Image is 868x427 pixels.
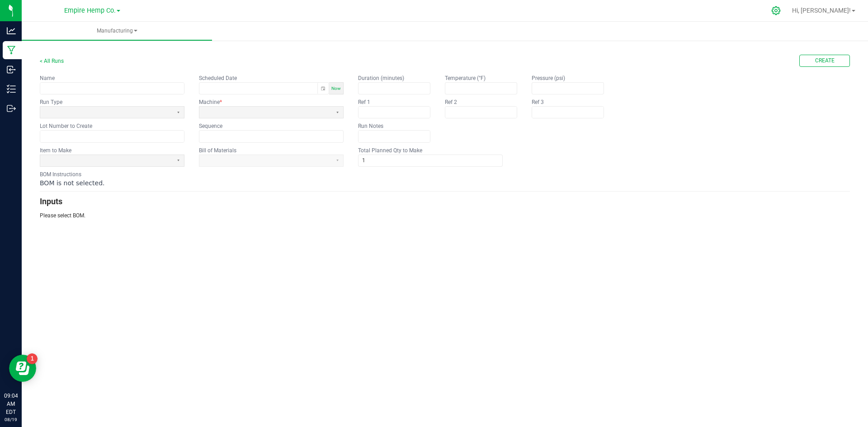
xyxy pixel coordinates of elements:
kendo-label: Lot Number to Create [40,123,92,129]
label: Total Planned Qty to Make [358,147,422,154]
iframe: Resource center unread badge [27,353,38,364]
h3: Inputs [40,195,850,208]
button: Select [332,107,343,118]
span: Hi, [PERSON_NAME]! [792,7,851,14]
inline-svg: Analytics [7,26,16,35]
kendo-label: Run Notes [358,123,383,129]
label: Pressure (psi) [532,75,565,82]
inline-svg: Inventory [7,84,16,94]
span: Create [815,57,835,65]
kendo-label: Sequence [199,123,222,129]
button: Create [799,55,850,67]
button: Select [173,155,184,166]
kendo-label: Temperature (°F) [445,75,486,81]
kendo-label: Ref 2 [445,99,457,105]
p: 08/19 [4,416,18,423]
button: Toggle popup [317,83,329,94]
inline-svg: Inbound [7,65,16,74]
a: < All Runs [40,58,64,64]
kendo-label: Run Type [40,99,62,105]
p: Please select BOM. [40,211,850,220]
span: BOM is not selected. [40,179,104,187]
kendo-label: Scheduled Date [199,75,237,81]
label: Bill of Materials [199,147,236,154]
label: Ref 3 [532,99,544,106]
span: Now [331,86,341,91]
p: 09:04 AM EDT [4,392,18,416]
span: Manufacturing [22,27,212,35]
span: Empire Hemp Co. [64,7,116,14]
kendo-label: Duration (minutes) [358,75,404,81]
inline-svg: Manufacturing [7,46,16,55]
button: Select [173,107,184,118]
label: Item to Make [40,147,71,154]
inline-svg: Outbound [7,104,16,113]
kendo-label: Machine [199,99,222,105]
kendo-label: Name [40,75,55,81]
kendo-label: Ref 1 [358,99,370,105]
iframe: Resource center [9,355,36,382]
a: Manufacturing [22,22,212,41]
div: Manage settings [770,6,783,15]
kendo-label: BOM Instructions [40,171,81,178]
